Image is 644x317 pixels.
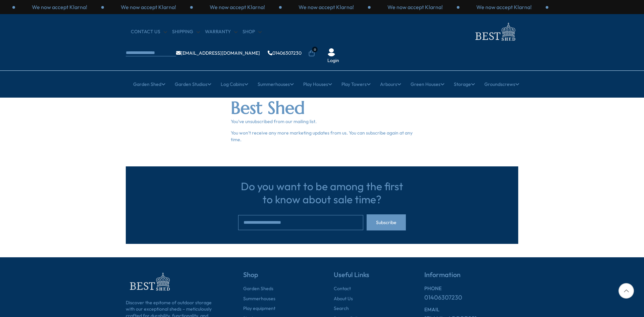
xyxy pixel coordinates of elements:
a: Summerhouses [243,296,275,302]
a: Play equipment [243,305,275,312]
a: Shop [243,29,262,35]
a: Garden Studios [175,76,211,93]
img: footer-logo [126,271,173,293]
a: Log Cabins [221,76,248,93]
a: 0 [308,50,315,57]
a: Summerhouses [258,76,294,93]
a: CONTACT US [131,29,167,35]
h5: Useful Links [334,271,401,285]
a: Shipping [172,29,200,35]
a: Contact [334,285,351,292]
p: We now accept Klarna! [299,3,354,11]
p: We now accept Klarna! [121,3,176,11]
h6: PHONE [424,285,518,292]
div: 3 / 3 [193,3,282,11]
p: You won’t receive any more marketing updates from us. You can subscribe again at any time. [231,130,414,143]
div: 1 / 3 [15,3,104,11]
div: 2 / 3 [104,3,193,11]
a: [EMAIL_ADDRESS][DOMAIN_NAME] [176,51,260,55]
a: Garden Shed [133,76,165,93]
a: Play Towers [341,76,371,93]
a: Play Houses [303,76,332,93]
a: Warranty [205,29,237,35]
span: 0 [312,47,318,52]
img: User Icon [327,48,335,56]
h5: Information [424,271,518,285]
h1: Best Shed [231,98,414,118]
p: We now accept Klarna! [476,3,532,11]
span: Subscribe [376,220,396,225]
a: Garden Sheds [243,285,273,292]
div: 1 / 3 [282,3,371,11]
a: Green Houses [411,76,444,93]
div: 2 / 3 [371,3,460,11]
a: Login [327,57,339,64]
p: We now accept Klarna! [387,3,443,11]
h5: Shop [243,271,310,285]
p: We now accept Klarna! [32,3,87,11]
p: You’ve unsubscribed from our mailing list. [231,118,414,125]
p: We now accept Klarna! [210,3,265,11]
button: Subscribe [367,214,406,230]
a: 01406307230 [424,293,462,302]
a: About Us [334,296,353,302]
a: Storage [454,76,475,93]
a: Groundscrews [484,76,519,93]
a: Arbours [380,76,401,93]
a: 01406307230 [268,51,302,55]
h6: EMAIL [424,307,518,313]
img: logo [471,21,518,43]
h3: Do you want to be among the first to know about sale time? [238,180,406,206]
a: Search [334,305,349,312]
div: 3 / 3 [460,3,548,11]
